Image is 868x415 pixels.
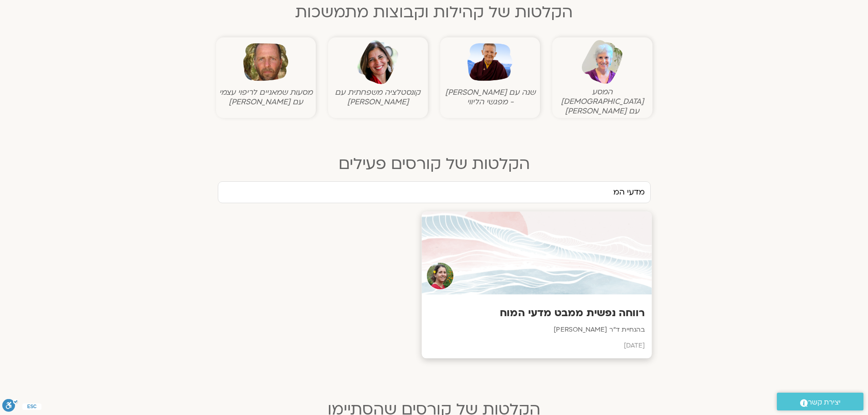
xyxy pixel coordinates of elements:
[555,87,650,116] figcaption: המסע [DEMOGRAPHIC_DATA] עם [PERSON_NAME]
[211,3,657,21] h2: הקלטות של קהילות וקבוצות מתמשכות
[218,212,651,358] a: Teacherרווחה נפשית ממבט מדעי המוחבהנחיית ד"ר [PERSON_NAME][DATE]
[428,324,645,336] p: בהנחיית ד"ר [PERSON_NAME]
[218,87,313,107] figcaption: מסעות שמאניים לריפוי עצמי עם [PERSON_NAME]
[808,396,841,409] span: יצירת קשר
[777,393,863,410] a: יצירת קשר
[442,87,538,107] figcaption: שנה עם [PERSON_NAME] - מפגשי הליווי
[330,87,426,107] figcaption: קונסטלציה משפחתית עם [PERSON_NAME]
[428,340,645,351] p: [DATE]
[211,155,657,173] h2: הקלטות של קורסים פעילים
[218,181,651,203] input: חיפוש...
[426,262,454,290] img: Teacher
[428,306,645,320] h3: רווחה נפשית ממבט מדעי המוח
